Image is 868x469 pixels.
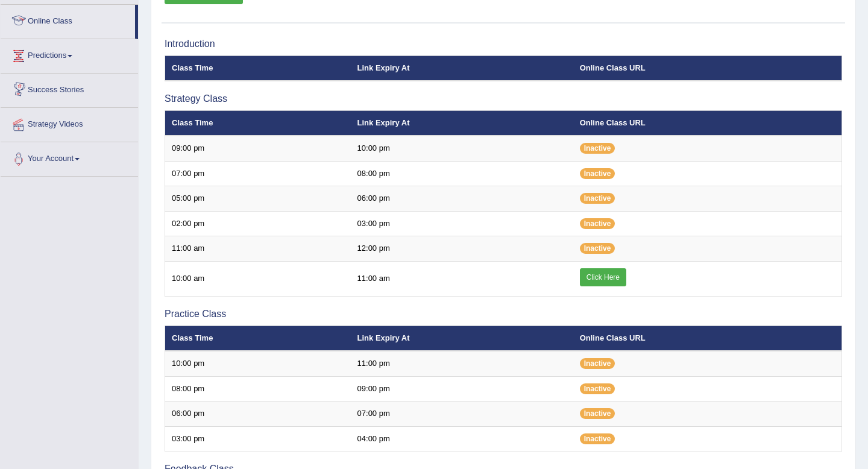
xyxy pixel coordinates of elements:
span: Inactive [580,358,615,369]
td: 10:00 pm [165,351,351,376]
td: 09:00 pm [351,376,573,401]
td: 12:00 pm [351,236,573,262]
th: Online Class URL [573,326,842,351]
a: Predictions [1,39,138,69]
span: Inactive [580,408,615,419]
th: Online Class URL [573,55,842,81]
th: Link Expiry At [351,326,573,351]
td: 03:00 pm [165,426,351,452]
a: Click Here [580,268,626,286]
span: Inactive [580,218,615,229]
h3: Practice Class [165,309,842,319]
td: 08:00 pm [165,376,351,401]
th: Online Class URL [573,110,842,136]
td: 10:00 pm [351,136,573,161]
td: 10:00 am [165,262,351,297]
td: 08:00 pm [351,161,573,186]
span: Inactive [580,243,615,254]
td: 07:00 pm [351,401,573,427]
a: Online Class [1,5,135,35]
th: Class Time [165,110,351,136]
td: 11:00 pm [351,351,573,376]
td: 07:00 pm [165,161,351,186]
span: Inactive [580,193,615,204]
td: 09:00 pm [165,136,351,161]
span: Inactive [580,143,615,154]
td: 04:00 pm [351,426,573,452]
span: Inactive [580,433,615,444]
th: Class Time [165,55,351,81]
td: 02:00 pm [165,211,351,236]
a: Strategy Videos [1,108,138,138]
h3: Introduction [165,39,842,49]
td: 11:00 am [165,236,351,262]
th: Link Expiry At [351,110,573,136]
th: Link Expiry At [351,55,573,81]
th: Class Time [165,326,351,351]
h3: Strategy Class [165,93,842,104]
td: 06:00 pm [165,401,351,427]
a: Success Stories [1,74,138,104]
td: 11:00 am [351,262,573,297]
td: 06:00 pm [351,186,573,212]
td: 05:00 pm [165,186,351,212]
span: Inactive [580,168,615,179]
td: 03:00 pm [351,211,573,236]
a: Your Account [1,142,138,172]
span: Inactive [580,383,615,394]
